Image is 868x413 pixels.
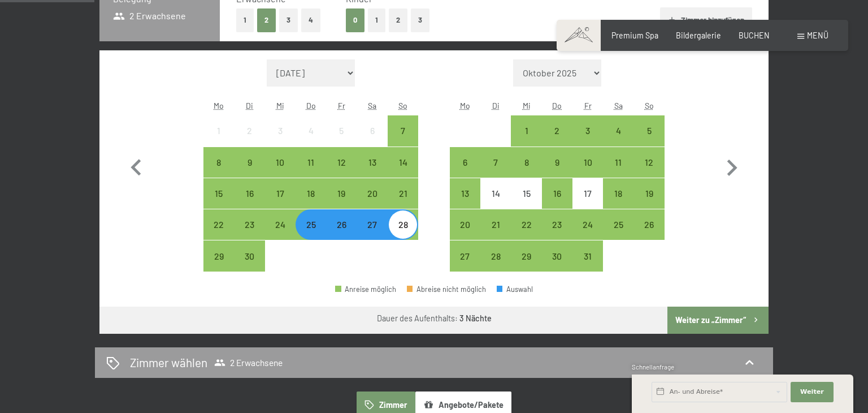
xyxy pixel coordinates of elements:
[265,147,296,178] div: Wed Sep 10 2025
[338,101,345,110] abbr: Freitag
[574,220,602,248] div: 24
[512,252,540,280] div: 29
[327,126,355,154] div: 5
[246,101,253,110] abbr: Dienstag
[205,220,233,248] div: 22
[357,115,388,146] div: Anreise nicht möglich
[368,8,385,32] button: 1
[407,286,486,293] div: Abreise nicht möglich
[389,8,407,32] button: 2
[676,31,721,40] a: Bildergalerie
[377,313,492,324] div: Dauer des Aufenthalts:
[326,115,357,146] div: Fri Sep 05 2025
[542,178,572,209] div: Anreise möglich
[327,158,355,186] div: 12
[296,147,326,178] div: Thu Sep 11 2025
[296,178,326,209] div: Anreise möglich
[492,101,500,110] abbr: Dienstag
[512,158,540,186] div: 8
[398,101,407,110] abbr: Sonntag
[543,126,571,154] div: 2
[326,178,357,209] div: Fri Sep 19 2025
[234,147,264,178] div: Anreise möglich
[297,220,325,248] div: 25
[634,209,665,240] div: Anreise möglich
[235,189,263,217] div: 16
[389,189,417,217] div: 21
[388,115,418,146] div: Anreise möglich
[296,147,326,178] div: Anreise möglich
[542,178,572,209] div: Thu Oct 16 2025
[543,220,571,248] div: 23
[611,31,658,40] a: Premium Spa
[234,178,264,209] div: Tue Sep 16 2025
[450,240,480,271] div: Anreise möglich
[327,189,355,217] div: 19
[632,363,674,371] span: Schnellanfrage
[542,147,572,178] div: Anreise möglich
[235,126,263,154] div: 2
[574,252,602,280] div: 31
[634,115,665,146] div: Anreise möglich
[130,354,207,371] h2: Zimmer wählen
[635,220,663,248] div: 26
[388,209,418,240] div: Sun Sep 28 2025
[388,178,418,209] div: Sun Sep 21 2025
[667,307,769,334] button: Weiter zu „Zimmer“
[511,240,541,271] div: Anreise möglich
[604,158,632,186] div: 11
[203,147,234,178] div: Anreise möglich
[480,147,511,178] div: Tue Oct 07 2025
[512,126,540,154] div: 1
[257,8,276,32] button: 2
[603,147,633,178] div: Sat Oct 11 2025
[266,220,294,248] div: 24
[120,59,153,272] button: Vorheriger Monat
[451,158,479,186] div: 6
[645,101,654,110] abbr: Sonntag
[481,189,510,217] div: 14
[634,147,665,178] div: Anreise möglich
[572,147,603,178] div: Anreise möglich
[265,178,296,209] div: Wed Sep 17 2025
[203,178,234,209] div: Mon Sep 15 2025
[634,209,665,240] div: Sun Oct 26 2025
[450,240,480,271] div: Mon Oct 27 2025
[205,189,233,217] div: 15
[459,313,492,323] b: 3 Nächte
[807,31,828,40] span: Menü
[205,126,233,154] div: 1
[511,178,541,209] div: Anreise nicht möglich
[326,209,357,240] div: Anreise möglich
[451,252,479,280] div: 27
[511,115,541,146] div: Anreise möglich
[480,209,511,240] div: Anreise möglich
[572,115,603,146] div: Anreise möglich
[604,189,632,217] div: 18
[276,101,284,110] abbr: Mittwoch
[265,147,296,178] div: Anreise möglich
[326,147,357,178] div: Anreise möglich
[266,126,294,154] div: 3
[358,126,387,154] div: 6
[335,286,396,293] div: Anreise möglich
[511,209,541,240] div: Anreise möglich
[203,240,234,271] div: Anreise möglich
[603,209,633,240] div: Anreise möglich
[451,189,479,217] div: 13
[552,101,562,110] abbr: Donnerstag
[739,31,770,40] a: BUCHEN
[234,115,264,146] div: Anreise nicht möglich
[542,240,572,271] div: Anreise möglich
[357,178,388,209] div: Sat Sep 20 2025
[205,158,233,186] div: 8
[635,158,663,186] div: 12
[791,382,834,402] button: Weiter
[327,220,355,248] div: 26
[480,240,511,271] div: Tue Oct 28 2025
[203,147,234,178] div: Mon Sep 08 2025
[326,115,357,146] div: Anreise nicht möglich
[389,220,417,248] div: 28
[511,147,541,178] div: Wed Oct 08 2025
